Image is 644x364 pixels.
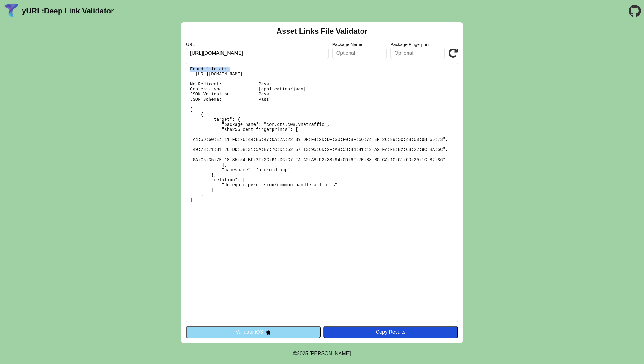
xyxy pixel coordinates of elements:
span: 2025 [297,351,308,356]
div: Copy Results [326,329,455,335]
label: Package Name [332,42,387,47]
footer: © [293,343,351,364]
label: Package Fingerprint [390,42,445,47]
label: URL [186,42,329,47]
button: Validate iOS [186,326,321,338]
input: Optional [390,48,445,59]
input: Optional [332,48,387,59]
input: Required [186,48,329,59]
a: Michael Ibragimchayev's Personal Site [309,351,351,356]
h2: Asset Links File Validator [277,27,368,36]
pre: Found file at: [URL][DOMAIN_NAME] No Redirect: Pass Content-type: [application/json] JSON Validat... [186,63,458,322]
img: appleIcon.svg [266,329,271,335]
img: yURL Logo [3,3,19,19]
button: Copy Results [323,326,458,338]
a: yURL:Deep Link Validator [22,7,114,15]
